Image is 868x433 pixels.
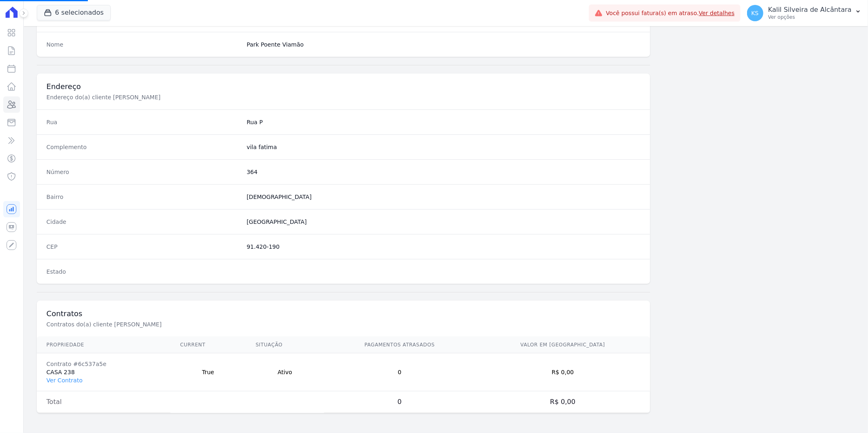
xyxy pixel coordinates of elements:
button: KS Kalil Silveira de Alcântara Ver opções [740,2,868,25]
td: Ativo [246,353,324,391]
dt: Estado [47,268,240,276]
dt: Bairro [47,193,240,201]
dd: Park Poente Viamão [247,40,641,49]
a: Ver Contrato [47,377,83,384]
p: Ver opções [768,14,852,20]
th: Current [170,337,246,353]
td: True [170,353,246,391]
dt: CEP [47,243,240,251]
th: Propriedade [37,337,170,353]
td: R$ 0,00 [475,391,651,413]
p: Kalil Silveira de Alcântara [768,6,852,14]
dt: Cidade [47,218,240,226]
dt: Rua [47,118,240,126]
h3: Contratos [47,309,641,319]
span: KS [752,10,759,16]
dd: [GEOGRAPHIC_DATA] [247,218,641,226]
h3: Endereço [47,82,641,92]
th: Valor em [GEOGRAPHIC_DATA] [475,337,651,353]
td: R$ 0,00 [475,353,651,391]
th: Pagamentos Atrasados [324,337,475,353]
td: CASA 238 [37,353,170,391]
dd: 91.420-190 [247,243,641,251]
p: Endereço do(a) cliente [PERSON_NAME] [47,93,321,101]
td: 0 [324,391,475,413]
dd: Rua P [247,118,641,126]
a: Ver detalhes [699,10,735,16]
td: 0 [324,353,475,391]
dd: 364 [247,168,641,176]
th: Situação [246,337,324,353]
dd: [DEMOGRAPHIC_DATA] [247,193,641,201]
dt: Complemento [47,143,240,151]
dd: vila fatima [247,143,641,151]
td: Total [37,391,170,413]
p: Contratos do(a) cliente [PERSON_NAME] [47,320,321,328]
button: 6 selecionados [37,5,111,20]
dt: Número [47,168,240,176]
div: Contrato #6c537a5e [47,360,161,368]
dt: Nome [47,40,240,49]
span: Você possui fatura(s) em atraso. [606,9,735,18]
